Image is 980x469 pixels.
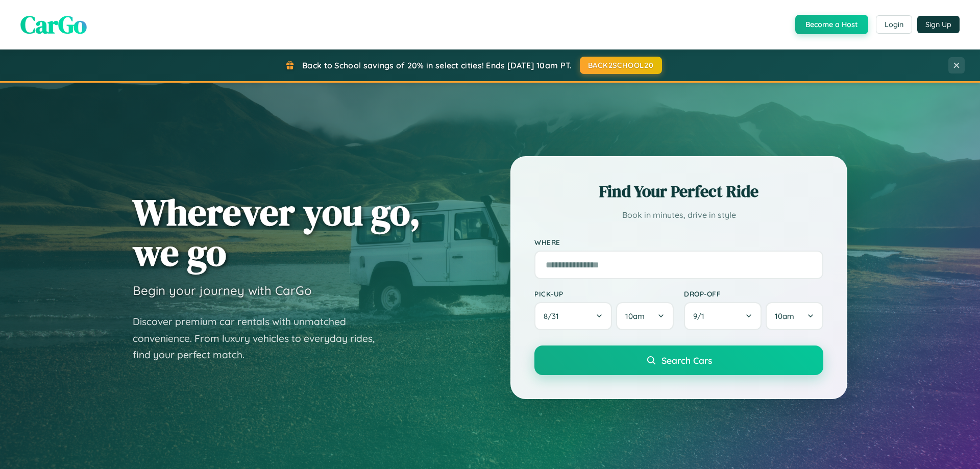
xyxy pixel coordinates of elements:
button: BACK2SCHOOL20 [580,57,662,74]
span: CarGo [20,8,87,41]
label: Where [534,238,823,246]
label: Drop-off [684,289,823,298]
button: 10am [766,302,823,330]
span: Back to School savings of 20% in select cities! Ends [DATE] 10am PT. [302,60,572,70]
span: Search Cars [661,355,712,366]
label: Pick-up [534,289,674,298]
button: Login [876,15,912,34]
h3: Begin your journey with CarGo [133,283,312,298]
p: Book in minutes, drive in style [534,208,823,223]
span: 9 / 1 [693,311,709,321]
button: Become a Host [795,15,868,34]
button: 8/31 [534,302,612,330]
p: Discover premium car rentals with unmatched convenience. From luxury vehicles to everyday rides, ... [133,313,388,363]
h2: Find Your Perfect Ride [534,180,823,203]
h1: Wherever you go, we go [133,192,421,273]
button: 10am [616,302,674,330]
span: 10am [775,311,794,321]
span: 8 / 31 [544,311,564,321]
span: 10am [625,311,645,321]
button: Search Cars [534,345,823,375]
button: Sign Up [917,16,960,33]
button: 9/1 [684,302,762,330]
